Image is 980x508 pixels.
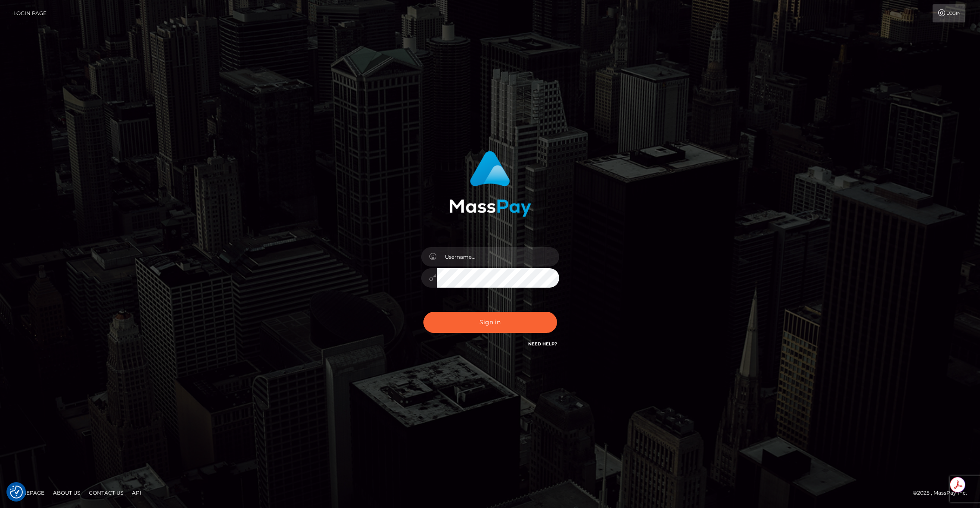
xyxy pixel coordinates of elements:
[10,486,23,499] button: Consent Preferences
[13,4,47,22] a: Login Page
[933,4,965,22] a: Login
[9,486,48,499] a: Homepage
[10,486,23,499] img: Revisit consent button
[528,341,557,347] a: Need Help?
[128,486,145,499] a: API
[85,486,127,499] a: Contact Us
[423,312,557,333] button: Sign in
[913,488,974,498] div: © 2025 , MassPay Inc.
[50,486,84,499] a: About Us
[437,247,559,267] input: Username...
[449,151,531,217] img: MassPay Login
